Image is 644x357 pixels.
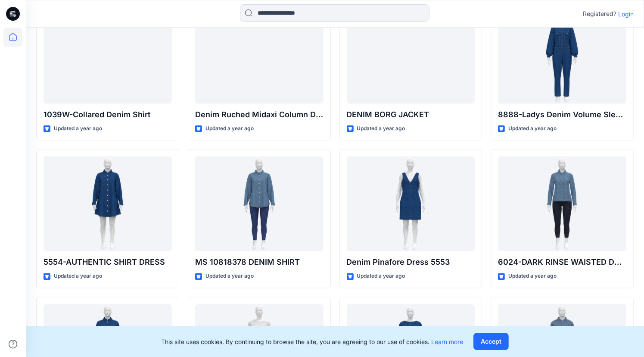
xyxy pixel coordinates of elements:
button: Accept [473,333,509,350]
p: 8888-Ladys Denim Volume Sleeve [498,109,626,121]
a: MS 10818378 DENIM SHIRT [195,157,324,251]
p: Denim Ruched Midaxi Column Dress 2099 [195,109,324,121]
p: This site uses cookies. By continuing to browse the site, you are agreeing to our use of cookies. [161,337,463,346]
p: 6024-DARK RINSE WAISTED DENIM JACKET -Light [498,257,626,269]
p: Registered? [583,9,616,19]
p: DENIM BORG JACKET [347,109,475,121]
p: Denim Pinafore Dress 5553 [347,257,475,269]
p: MS 10818378 DENIM SHIRT [195,257,324,269]
a: 5554-AUTHENTIC SHIRT DRESS [44,157,172,251]
p: Updated a year ago [54,125,102,134]
a: Learn more [431,338,463,345]
a: 1039W-Collared Denim Shirt [44,9,172,104]
a: DENIM BORG JACKET [347,9,475,104]
p: Updated a year ago [357,125,405,134]
a: Denim Pinafore Dress 5553 [347,157,475,251]
p: Login [618,9,634,19]
p: Updated a year ago [508,125,557,134]
p: Updated a year ago [508,272,557,281]
p: Updated a year ago [357,272,405,281]
a: 6024-DARK RINSE WAISTED DENIM JACKET -Light [498,157,626,251]
p: Updated a year ago [54,272,102,281]
a: 8888-Ladys Denim Volume Sleeve [498,9,626,104]
a: Denim Ruched Midaxi Column Dress 2099 [195,9,324,104]
p: Updated a year ago [205,125,254,134]
p: 5554-AUTHENTIC SHIRT DRESS [44,257,172,269]
p: Updated a year ago [205,272,254,281]
p: 1039W-Collared Denim Shirt [44,109,172,121]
